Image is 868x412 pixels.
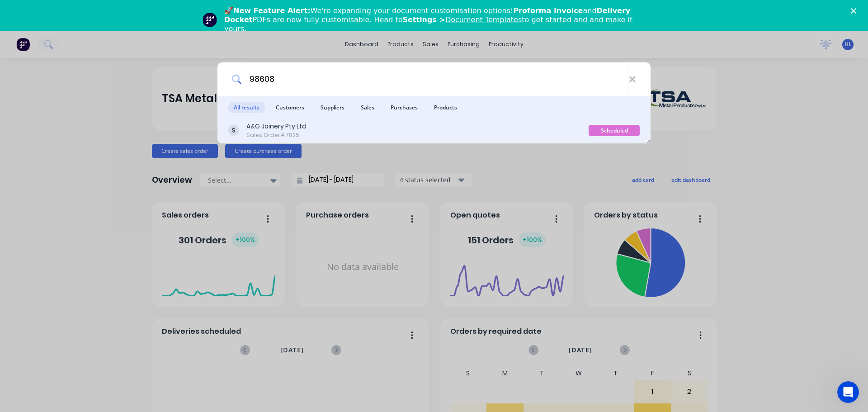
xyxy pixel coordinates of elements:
div: A&G Joinery Pty Ltd [246,122,307,131]
span: Sales [355,102,380,113]
div: Scheduled [589,125,640,136]
span: Purchases [385,102,423,113]
span: Suppliers [315,102,350,113]
span: Products [429,102,462,113]
input: Start typing a customer or supplier name to create a new order... [242,62,629,96]
div: Close [851,8,860,14]
b: Settings > [402,15,522,24]
img: Profile image for Team [203,13,217,27]
b: Proforma Invoice [513,6,583,15]
span: Customers [270,102,310,113]
div: 🚀 We're expanding your document customisation options! and PDFs are now fully customisable. Head ... [224,6,651,33]
b: New Feature Alert: [233,6,311,15]
b: Delivery Docket [224,6,630,24]
div: Sales Order #7825 [246,131,307,139]
span: All results [228,102,265,113]
iframe: Intercom live chat [837,381,859,403]
a: Document Templates [445,15,522,24]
